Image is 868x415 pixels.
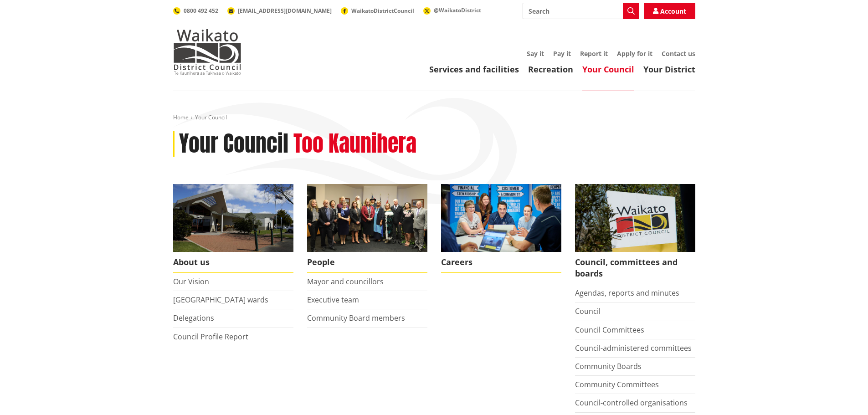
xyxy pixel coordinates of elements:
a: Apply for it [617,49,652,58]
h1: Your Council [179,131,288,157]
span: Careers [441,252,561,273]
a: Community Boards [575,361,642,371]
a: Waikato-District-Council-sign Council, committees and boards [575,184,695,284]
span: @WaikatoDistrict [434,6,481,14]
a: Home [173,113,189,121]
a: Report it [580,49,608,58]
span: [EMAIL_ADDRESS][DOMAIN_NAME] [238,7,332,15]
span: WaikatoDistrictCouncil [351,7,414,15]
a: Executive team [307,295,359,305]
a: @WaikatoDistrict [423,6,481,14]
a: 0800 492 452 [173,7,218,15]
span: About us [173,252,293,273]
a: Contact us [662,49,695,58]
a: [GEOGRAPHIC_DATA] wards [173,295,268,305]
a: Council [575,306,601,316]
span: Council, committees and boards [575,252,695,284]
img: Office staff in meeting - Career page [441,184,561,252]
a: WaikatoDistrictCouncil [341,7,414,15]
a: Pay it [553,49,571,58]
a: Community Committees [575,379,659,389]
a: Council-administered committees [575,343,692,353]
a: Careers [441,184,561,273]
nav: breadcrumb [173,114,695,122]
a: Our Vision [173,277,209,287]
a: Council Profile Report [173,332,248,342]
a: Council Committees [575,325,644,335]
img: Waikato-District-Council-sign [575,184,695,252]
img: 2022 Council [307,184,427,252]
span: 0800 492 452 [184,7,218,15]
h2: Too Kaunihera [293,131,416,157]
a: Council-controlled organisations [575,398,688,408]
img: Waikato District Council - Te Kaunihera aa Takiwaa o Waikato [173,29,241,75]
input: Search input [523,3,639,19]
a: WDC Building 0015 About us [173,184,293,273]
img: WDC Building 0015 [173,184,293,252]
a: Community Board members [307,313,405,323]
a: Delegations [173,313,214,323]
a: 2022 Council People [307,184,427,273]
a: Recreation [528,64,573,75]
a: Your District [643,64,695,75]
a: [EMAIL_ADDRESS][DOMAIN_NAME] [227,7,332,15]
a: Account [644,3,695,19]
a: Say it [527,49,544,58]
a: Mayor and councillors [307,277,384,287]
a: Your Council [582,64,634,75]
span: People [307,252,427,273]
a: Services and facilities [429,64,519,75]
a: Agendas, reports and minutes [575,288,679,298]
span: Your Council [195,113,227,121]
